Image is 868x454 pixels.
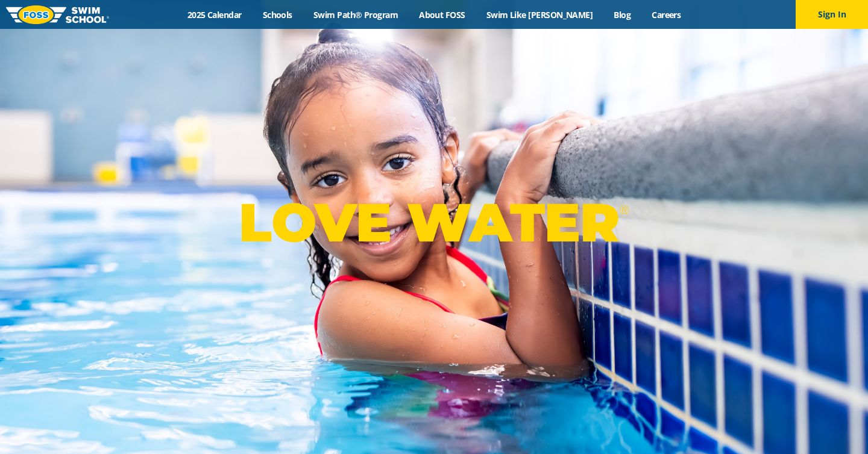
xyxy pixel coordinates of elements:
img: FOSS Swim School Logo [6,5,109,24]
a: Blog [603,9,641,20]
a: Swim Path® Program [303,9,408,20]
a: Swim Like [PERSON_NAME] [476,9,603,20]
sup: ® [619,202,629,217]
a: Schools [252,9,303,20]
a: Careers [641,9,691,20]
a: 2025 Calendar [177,9,252,20]
p: LOVE WATER [239,190,629,255]
a: About FOSS [409,9,476,20]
